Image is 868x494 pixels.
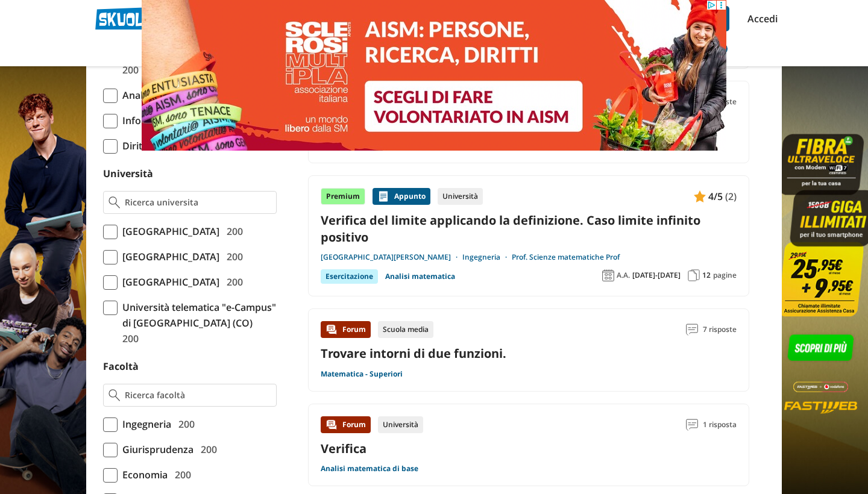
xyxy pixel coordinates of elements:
span: 200 [196,442,217,457]
span: Ingegneria [118,416,171,432]
span: pagine [713,270,737,280]
a: Analisi matematica di base [321,464,418,474]
img: Commenti lettura [686,419,698,431]
div: Università [378,416,423,433]
a: Verifica del limite applicando la definizione. Caso limite infinito positivo [321,212,737,245]
span: [GEOGRAPHIC_DATA] [118,249,219,264]
span: 4/5 [708,189,723,204]
img: Commenti lettura [686,324,698,336]
input: Ricerca universita [125,196,271,208]
span: 200 [170,467,191,483]
img: Ricerca facoltà [108,389,120,401]
img: Ricerca universita [108,196,120,208]
div: Forum [321,416,371,433]
img: Appunti contenuto [377,190,389,202]
span: Economia [118,467,168,483]
span: 7 risposte [703,321,737,338]
span: Informatica [118,113,176,128]
span: Giurisprudenza [118,442,193,457]
span: Analisi matematica [118,87,209,103]
span: 200 [174,416,195,432]
a: Verifica [321,440,366,457]
input: Ricerca facoltà [125,389,271,401]
span: 1 risposta [703,416,737,433]
span: [DATE]-[DATE] [632,270,681,280]
span: 200 [118,62,139,78]
img: Forum contenuto [325,324,338,336]
a: Prof. Scienze matematiche Prof [512,252,620,262]
span: Diritto [118,138,152,154]
img: Anno accademico [602,269,614,281]
span: (2) [725,189,737,204]
span: 200 [222,224,243,239]
label: Università [103,167,153,180]
div: Università [438,188,483,205]
img: Forum contenuto [325,419,338,431]
span: Università telematica "e-Campus" di [GEOGRAPHIC_DATA] (CO) [118,299,277,331]
div: Esercitazione [321,269,378,284]
div: Scuola media [378,321,433,338]
img: Pagine [688,269,700,281]
span: 12 [702,270,711,280]
img: Appunti contenuto [694,190,706,202]
span: [GEOGRAPHIC_DATA] [118,274,219,290]
label: Facoltà [103,360,139,373]
a: Matematica - Superiori [321,369,403,379]
a: Ingegneria [462,252,512,262]
div: Appunto [373,188,430,205]
a: Accedi [747,6,773,31]
span: 200 [118,331,139,346]
span: 200 [222,274,243,290]
div: Premium [321,188,365,205]
span: A.A. [617,270,630,280]
span: [GEOGRAPHIC_DATA] [118,224,219,239]
a: [GEOGRAPHIC_DATA][PERSON_NAME] [321,252,462,262]
a: Trovare intorni di due funzioni. [321,345,506,361]
a: Analisi matematica [385,269,455,284]
div: Forum [321,321,371,338]
span: 200 [222,249,243,264]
